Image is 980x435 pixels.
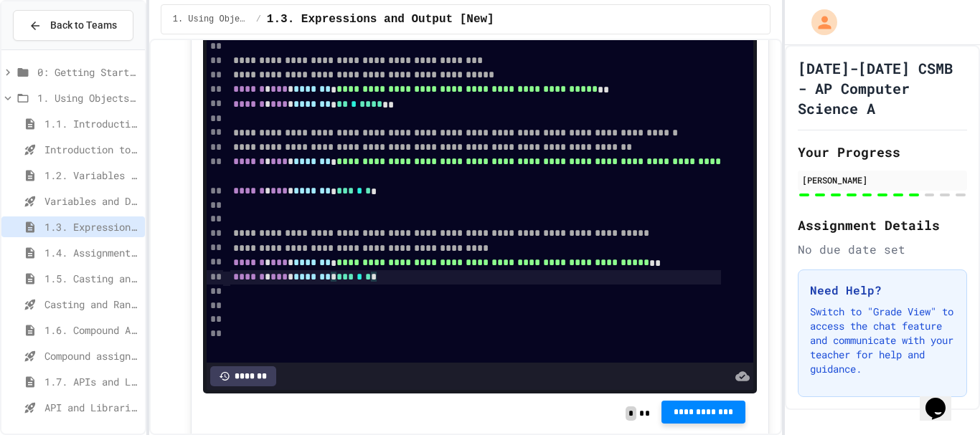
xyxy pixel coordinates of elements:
[44,322,139,338] span: 1.6. Compound Assignment Operators
[50,18,117,33] span: Back to Teams
[256,14,261,25] span: /
[44,271,139,286] span: 1.5. Casting and Ranges of Values
[810,282,955,299] h3: Need Help?
[798,142,967,162] h2: Your Progress
[13,10,133,41] button: Back to Teams
[37,90,139,105] span: 1. Using Objects and Methods
[44,348,139,363] span: Compound assignment operators - Quiz
[44,142,139,157] span: Introduction to Algorithms, Programming, and Compilers
[44,219,139,234] span: 1.3. Expressions and Output [New]
[44,400,139,415] span: API and Libraries - Topic 1.7
[44,245,139,260] span: 1.4. Assignment and Input
[44,297,139,312] span: Casting and Ranges of variables - Quiz
[798,215,967,235] h2: Assignment Details
[44,374,139,389] span: 1.7. APIs and Libraries
[44,168,139,183] span: 1.2. Variables and Data Types
[798,58,967,118] h1: [DATE]-[DATE] CSMB - AP Computer Science A
[796,6,841,39] div: My Account
[44,193,139,209] span: Variables and Data Types - Quiz
[798,241,967,258] div: No due date set
[173,14,250,25] span: 1. Using Objects and Methods
[802,173,963,186] div: [PERSON_NAME]
[920,378,966,421] iframe: chat widget
[44,116,139,131] span: 1.1. Introduction to Algorithms, Programming, and Compilers
[37,64,139,80] span: 0: Getting Started
[267,11,494,28] span: 1.3. Expressions and Output [New]
[810,305,955,376] p: Switch to "Grade View" to access the chat feature and communicate with your teacher for help and ...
